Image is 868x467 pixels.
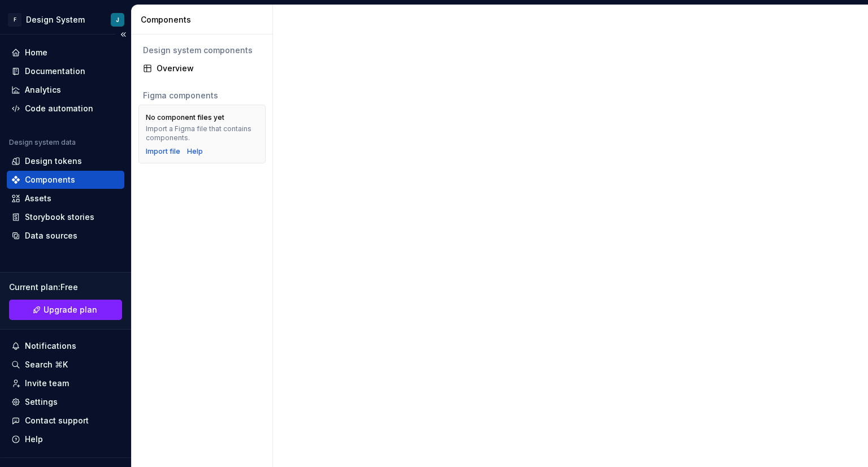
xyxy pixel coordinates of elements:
a: Analytics [7,81,124,99]
a: Code automation [7,100,124,118]
button: Help [7,430,124,448]
div: Figma components [143,90,261,101]
div: F [8,13,21,27]
button: Notifications [7,337,124,355]
a: Assets [7,189,124,207]
div: Data sources [25,230,77,241]
div: Components [141,14,268,25]
div: Documentation [25,66,85,77]
div: No component files yet [146,113,224,122]
div: Design System [26,14,85,25]
div: Analytics [25,84,61,96]
div: Notifications [25,340,76,352]
a: Settings [7,393,124,411]
span: Upgrade plan [44,304,97,315]
div: Home [25,47,47,58]
a: Help [187,147,203,156]
button: Search ⌘K [7,356,124,374]
div: Design system data [9,138,76,147]
div: Search ⌘K [25,359,68,370]
button: Upgrade plan [9,300,122,320]
a: Invite team [7,374,124,392]
a: Storybook stories [7,208,124,226]
div: Assets [25,193,51,204]
div: Design system components [143,45,261,56]
div: Storybook stories [25,211,94,223]
a: Data sources [7,227,124,245]
div: Import a Figma file that contains components. [146,124,258,142]
button: Collapse sidebar [115,27,131,42]
a: Components [7,171,124,189]
a: Overview [138,59,266,77]
div: J [116,15,119,24]
button: Import file [146,147,180,156]
button: FDesign SystemJ [2,7,129,32]
div: Code automation [25,103,93,114]
a: Home [7,44,124,62]
a: Design tokens [7,152,124,170]
button: Contact support [7,412,124,430]
div: Settings [25,396,58,408]
div: Design tokens [25,155,82,167]
a: Documentation [7,62,124,80]
div: Components [25,174,75,185]
div: Help [25,434,43,445]
div: Contact support [25,415,89,426]
div: Current plan : Free [9,282,122,293]
div: Overview [157,63,261,74]
div: Invite team [25,378,69,389]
